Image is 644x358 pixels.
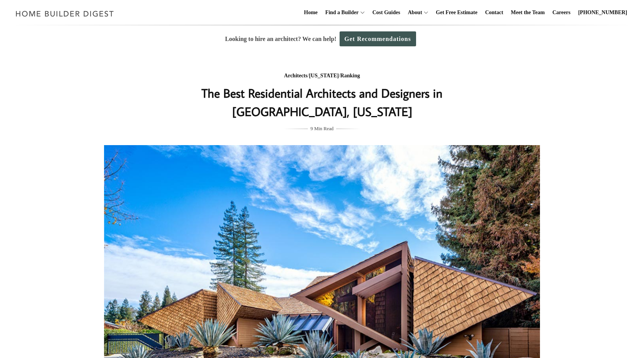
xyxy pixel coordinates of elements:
[340,73,360,78] a: Ranking
[482,0,506,25] a: Contact
[405,0,422,25] a: About
[322,0,359,25] a: Find a Builder
[169,84,475,121] h1: The Best Residential Architects and Designers in [GEOGRAPHIC_DATA], [US_STATE]
[284,73,307,78] a: Architects
[369,0,403,25] a: Cost Guides
[169,71,475,81] div: / /
[12,6,117,21] img: Home Builder Digest
[508,0,548,25] a: Meet the Team
[301,0,321,25] a: Home
[340,31,416,46] a: Get Recommendations
[433,0,481,25] a: Get Free Estimate
[575,0,630,25] a: [PHONE_NUMBER]
[550,0,574,25] a: Careers
[311,124,333,133] span: 9 Min Read
[309,73,339,78] a: [US_STATE]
